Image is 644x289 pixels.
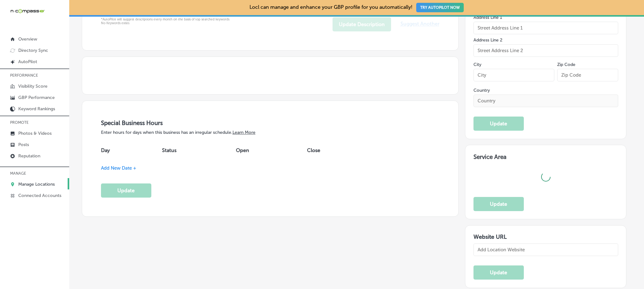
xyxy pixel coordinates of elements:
label: Country [473,88,618,93]
button: Update [101,183,151,198]
p: Overview [18,36,37,42]
p: AutoPilot [18,59,37,64]
button: Update [473,265,524,280]
a: Learn More [232,130,255,135]
p: Visibility Score [18,84,48,89]
h3: Service Area [473,153,618,163]
th: Close [307,141,355,159]
input: Country [473,95,618,107]
p: GBP Performance [18,95,55,100]
input: Street Address Line 1 [473,22,618,34]
p: Reputation [18,153,40,159]
th: Day [101,141,162,159]
th: Open [236,141,307,159]
span: Add New Date + [101,165,136,171]
p: Connected Accounts [18,193,61,198]
label: Address Line 1 [473,15,618,20]
input: Zip Code [557,69,618,81]
button: Update [473,197,524,211]
input: City [473,69,554,81]
h3: Website URL [473,233,618,240]
button: TRY AUTOPILOT NOW [416,3,464,12]
label: Zip Code [557,62,575,67]
p: Keyword Rankings [18,106,55,112]
label: City [473,62,481,67]
th: Status [162,141,236,159]
input: Add Location Website [473,243,618,256]
p: Enter hours for days when this business has an irregular schedule. [101,130,440,135]
button: Update [473,117,524,131]
p: Photos & Videos [18,131,52,136]
img: 660ab0bf-5cc7-4cb8-ba1c-48b5ae0f18e60NCTV_CLogo_TV_Black_-500x88.png [10,8,45,14]
p: Directory Sync [18,48,48,53]
h3: Special Business Hours [101,119,440,127]
p: Posts [18,142,29,147]
label: Address Line 2 [473,37,618,43]
input: Street Address Line 2 [473,44,618,57]
p: Manage Locations [18,182,55,187]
